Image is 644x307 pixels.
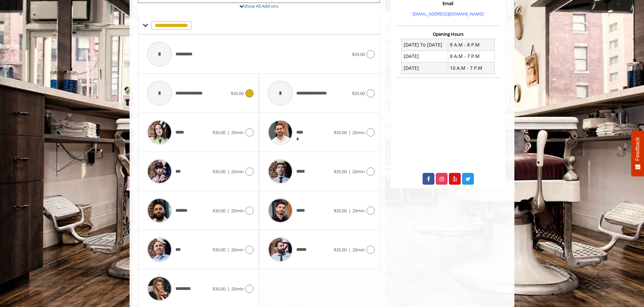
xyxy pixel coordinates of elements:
[231,286,244,292] span: 20min
[227,168,230,175] span: |
[402,51,448,62] td: [DATE]
[352,51,365,57] span: $35.00
[348,247,351,253] span: |
[227,286,230,292] span: |
[231,168,244,175] span: 20min
[244,3,278,9] a: Show All Add-ons
[448,51,494,62] td: 8 A.M - 7 P.M
[213,286,225,292] span: $35.00
[348,129,351,135] span: |
[398,1,498,6] h3: Email
[631,130,644,176] button: Feedback - Show survey
[402,39,448,51] td: [DATE] To [DATE]
[334,208,347,214] span: $35.00
[348,208,351,214] span: |
[448,62,494,74] td: 10 A.M - 7 P.M
[352,129,365,135] span: 20min
[635,137,641,161] span: Feedback
[352,90,365,96] span: $35.00
[231,129,244,135] span: 20min
[213,168,225,175] span: $35.00
[402,62,448,74] td: [DATE]
[231,90,244,96] span: $35.00
[352,208,365,214] span: 20min
[227,247,230,253] span: |
[213,247,225,253] span: $35.00
[348,168,351,175] span: |
[352,168,365,175] span: 20min
[231,247,244,253] span: 20min
[227,129,230,135] span: |
[396,32,500,36] h3: Opening Hours
[334,129,347,135] span: $35.00
[231,208,244,214] span: 20min
[334,168,347,175] span: $35.00
[334,247,347,253] span: $35.00
[352,247,365,253] span: 20min
[227,208,230,214] span: |
[213,129,225,135] span: $35.00
[448,39,494,51] td: 8 A.M - 8 P.M
[412,11,484,17] a: [EMAIL_ADDRESS][DOMAIN_NAME]
[213,208,225,214] span: $35.00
